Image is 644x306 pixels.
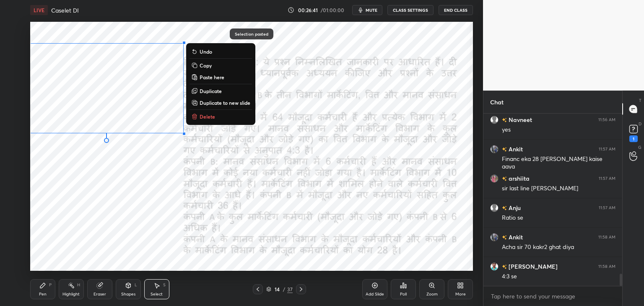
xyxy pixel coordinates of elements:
p: G [638,144,641,150]
div: 1 [629,135,638,142]
div: 14 [273,287,281,292]
h6: arshiita [507,174,530,183]
p: Duplicate [200,88,222,94]
button: Copy [190,60,252,70]
div: 11:58 AM [598,264,615,269]
div: P [49,283,52,287]
h6: Anju [507,203,521,212]
button: End Class [439,5,473,15]
div: 11:57 AM [599,147,615,152]
img: default.png [490,116,499,124]
div: Pen [39,292,47,296]
div: Financ eka 28 [PERSON_NAME] kaise aaya [502,155,615,171]
div: L [135,283,137,287]
div: Eraser [93,292,106,296]
div: S [163,283,166,287]
div: Poll [400,292,407,296]
p: Paste here [200,74,224,80]
div: LIVE [30,5,48,15]
h6: Navneet [507,115,532,124]
button: mute [352,5,382,15]
p: Copy [200,62,212,69]
img: no-rating-badge.077c3623.svg [502,265,507,269]
div: / [283,287,286,292]
div: Add Slide [366,292,384,296]
p: Delete [200,113,215,120]
p: T [639,97,641,104]
div: Shapes [121,292,135,296]
div: sir last line [PERSON_NAME] [502,184,615,193]
img: no-rating-badge.077c3623.svg [502,147,507,152]
img: default.png [490,204,499,212]
img: no-rating-badge.077c3623.svg [502,206,507,210]
img: no-rating-badge.077c3623.svg [502,118,507,122]
img: no-rating-badge.077c3623.svg [502,235,507,240]
p: Undo [200,48,212,55]
p: D [639,121,641,127]
div: 11:58 AM [598,235,615,240]
button: Paste here [190,72,252,82]
div: 37 [287,285,293,293]
button: Duplicate [190,86,252,96]
img: f5c7fef8f802425f9039225424f007ca.png [490,174,499,183]
h6: Ankit [507,233,523,241]
button: Undo [190,47,252,57]
button: Delete [190,112,252,122]
div: Select [151,292,163,296]
span: mute [366,7,377,13]
div: More [455,292,466,296]
h6: Ankit [507,145,523,153]
div: 11:56 AM [598,117,615,122]
div: Zoom [426,292,438,296]
p: Chat [483,91,510,113]
div: Ratio se [502,214,615,222]
button: CLASS SETTINGS [387,5,434,15]
div: 11:57 AM [599,205,615,210]
div: 11:57 AM [599,176,615,181]
h6: [PERSON_NAME] [507,262,558,271]
img: 3 [490,233,499,241]
div: H [77,283,80,287]
div: 4:3 se [502,272,615,281]
div: Acha sir 70 kakr2 ghat diya [502,243,615,252]
div: grid [483,114,622,286]
img: no-rating-badge.077c3623.svg [502,176,507,181]
p: Selection pasted [235,32,268,36]
div: yes [502,126,615,134]
div: Highlight [62,292,80,296]
p: Duplicate to new slide [200,99,250,106]
img: 3 [490,145,499,153]
h4: Caselet DI [51,6,79,14]
img: db3686e604984d908e748a406f5c1574.jpg [490,262,499,271]
button: Duplicate to new slide [190,98,252,108]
